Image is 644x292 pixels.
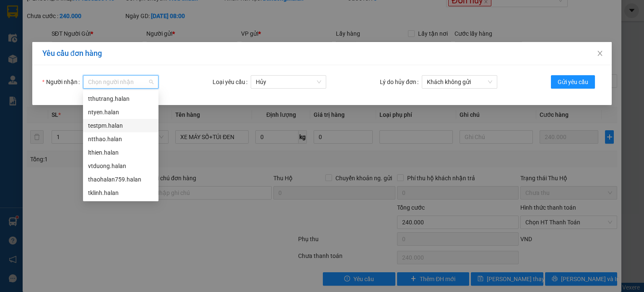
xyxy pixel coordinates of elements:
[558,77,588,87] span: Gửi yêu cầu
[88,108,153,117] div: ntyen.halan
[380,75,422,89] label: Lý do hủy đơn
[42,49,602,58] div: Yêu cầu đơn hàng
[83,146,158,159] div: lthien.halan
[83,132,158,146] div: ntthao.halan
[83,92,158,105] div: tthutrang.halan
[88,121,153,130] div: testpm.halan
[83,159,158,173] div: vtduong.halan
[83,173,158,186] div: thaohalan759.halan
[83,186,158,200] div: tklinh.halan
[213,75,251,89] label: Loại yêu cầu
[588,42,612,66] button: Close
[427,76,492,88] span: Khách không gửi
[88,161,153,171] div: vtduong.halan
[83,119,158,132] div: testpm.halan
[42,75,83,89] label: Người nhận
[88,188,153,197] div: tklinh.halan
[551,75,595,89] button: Gửi yêu cầu
[256,76,321,88] span: Hủy
[88,76,148,88] input: Người nhận
[83,105,158,119] div: ntyen.halan
[88,134,153,144] div: ntthao.halan
[88,94,153,103] div: tthutrang.halan
[597,50,603,57] span: close
[88,148,153,157] div: lthien.halan
[88,175,153,184] div: thaohalan759.halan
